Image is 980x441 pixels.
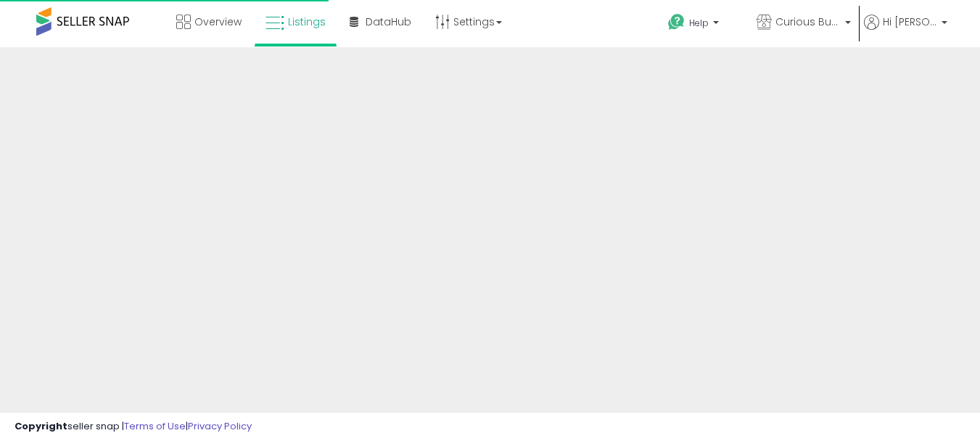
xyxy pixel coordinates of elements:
[194,15,242,29] span: Overview
[15,419,67,433] strong: Copyright
[775,15,841,29] span: Curious Buy Nature
[667,13,685,31] i: Get Help
[124,419,186,433] a: Terms of Use
[689,17,709,29] span: Help
[883,15,937,29] span: Hi [PERSON_NAME]
[188,419,252,433] a: Privacy Policy
[656,2,744,47] a: Help
[15,420,252,434] div: seller snap | |
[366,15,411,29] span: DataHub
[288,15,326,29] span: Listings
[864,15,947,47] a: Hi [PERSON_NAME]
